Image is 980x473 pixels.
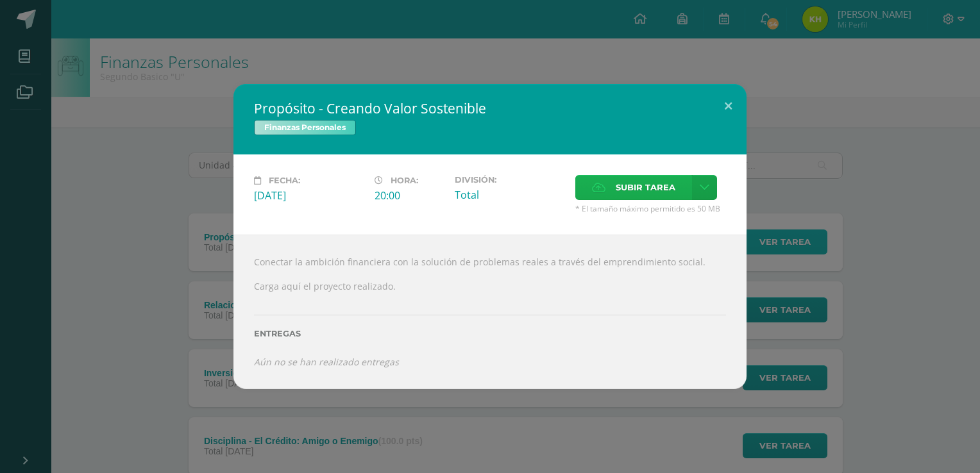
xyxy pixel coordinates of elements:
label: División: [455,175,565,185]
span: * El tamaño máximo permitido es 50 MB [575,203,726,214]
span: Finanzas Personales [254,120,356,135]
h2: Propósito - Creando Valor Sostenible [254,99,726,117]
div: [DATE] [254,188,364,203]
div: 20:00 [375,188,444,203]
span: Fecha: [269,176,300,185]
span: Hora: [391,176,418,185]
div: Conectar la ambición financiera con la solución de problemas reales a través del emprendimiento s... [233,235,747,388]
i: Aún no se han realizado entregas [254,356,399,368]
div: Total [455,188,565,202]
button: Close (Esc) [710,84,747,128]
label: Entregas [254,329,726,338]
span: Subir tarea [616,176,675,199]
